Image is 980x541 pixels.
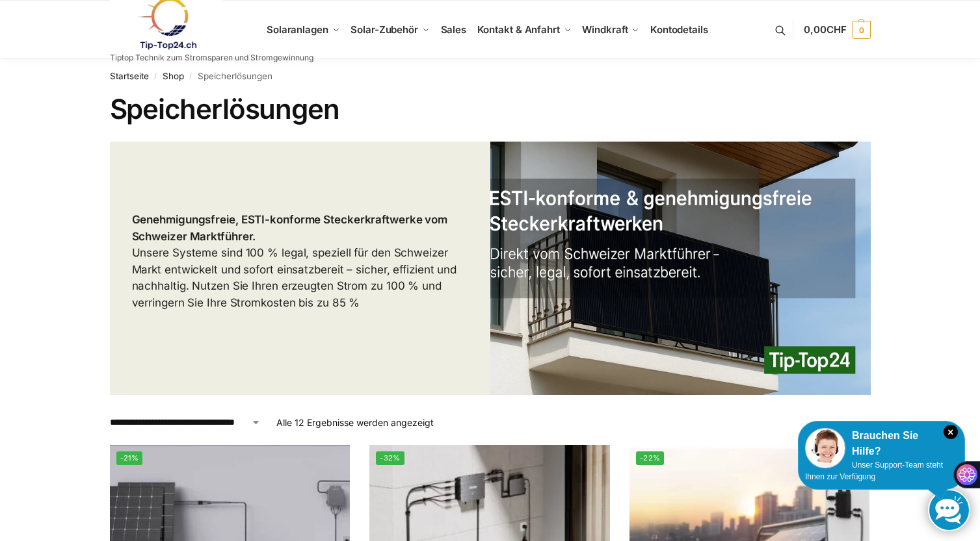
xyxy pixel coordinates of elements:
[351,23,418,36] span: Solar-Zubehör
[804,23,846,36] span: 0,00
[110,93,871,125] h1: Speicherlösungen
[435,1,471,59] a: Sales
[110,416,261,429] select: Shop-Reihenfolge
[132,213,457,309] span: Unsere Systeme sind 100 % legal, speziell für den Schweizer Markt entwickelt und sofort einsatzbe...
[804,10,870,49] a: 0,00CHF 0
[110,54,313,62] p: Tiptop Technik zum Stromsparen und Stromgewinnung
[577,1,645,59] a: Windkraft
[110,71,149,81] a: Startseite
[477,23,560,36] span: Kontakt & Anfahrt
[441,23,467,36] span: Sales
[805,460,943,481] span: Unser Support-Team steht Ihnen zur Verfügung
[276,416,434,429] p: Alle 12 Ergebnisse werden angezeigt
[650,23,708,36] span: Kontodetails
[853,21,871,39] span: 0
[163,71,184,81] a: Shop
[132,213,448,243] strong: Genehmigungsfreie, ESTI-konforme Steckerkraftwerke vom Schweizer Marktführer.
[471,1,577,59] a: Kontakt & Anfahrt
[110,59,871,93] nav: Breadcrumb
[345,1,435,59] a: Solar-Zubehör
[267,23,328,36] span: Solaranlagen
[944,425,958,439] i: Schließen
[490,142,871,395] img: Die Nummer 1 in der Schweiz für 100 % legale
[582,23,628,36] span: Windkraft
[645,1,713,59] a: Kontodetails
[827,23,847,36] span: CHF
[184,71,198,82] span: /
[805,428,845,468] img: Customer service
[805,428,958,459] div: Brauchen Sie Hilfe?
[149,71,163,82] span: /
